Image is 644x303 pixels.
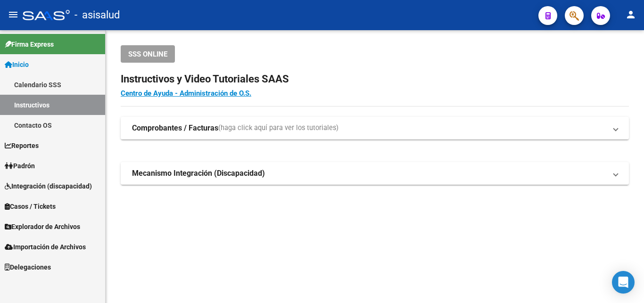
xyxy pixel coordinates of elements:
[5,242,86,252] span: Importación de Archivos
[121,70,629,88] h2: Instructivos y Video Tutoriales SAAS
[128,50,167,58] span: SSS ONLINE
[612,271,635,294] div: Open Intercom Messenger
[218,123,339,133] span: (haga click aquí para ver los tutoriales)
[5,140,39,151] span: Reportes
[8,9,19,20] mat-icon: menu
[132,168,265,179] strong: Mecanismo Integración (Discapacidad)
[121,89,251,98] a: Centro de Ayuda - Administración de O.S.
[625,9,636,20] mat-icon: person
[5,161,35,171] span: Padrón
[121,45,175,63] button: SSS ONLINE
[121,162,629,185] mat-expansion-panel-header: Mecanismo Integración (Discapacidad)
[5,221,80,232] span: Explorador de Archivos
[5,181,92,191] span: Integración (discapacidad)
[132,123,218,133] strong: Comprobantes / Facturas
[5,201,56,212] span: Casos / Tickets
[5,39,54,49] span: Firma Express
[74,5,120,25] span: - asisalud
[5,262,51,272] span: Delegaciones
[121,117,629,139] mat-expansion-panel-header: Comprobantes / Facturas(haga click aquí para ver los tutoriales)
[5,59,29,70] span: Inicio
